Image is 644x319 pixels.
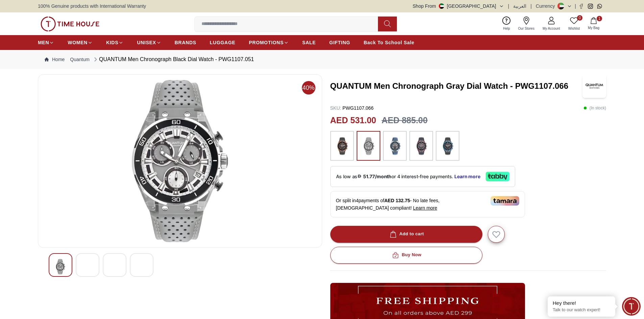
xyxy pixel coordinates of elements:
[508,3,509,9] span: |
[360,134,377,157] img: ...
[583,105,606,111] p: ( In stock )
[329,39,350,46] span: GIFTING
[210,36,236,49] a: LUGGAGE
[439,134,456,157] img: ...
[70,56,90,63] a: Quantum
[597,16,602,21] span: 1
[210,39,236,46] span: LUGGAGE
[585,25,602,30] span: My Bag
[249,36,289,49] a: PROMOTIONS
[334,134,351,157] img: ...
[109,259,121,274] img: QUANTUM Men Chronograph Black Dial Watch - PWG1107.051
[413,3,504,9] button: Shop From[GEOGRAPHIC_DATA]
[44,80,316,242] img: QUANTUM Men Chronograph Black Dial Watch - PWG1107.051
[622,297,641,316] div: Chat Widget
[413,134,430,157] img: ...
[553,307,610,313] p: Talk to our watch expert!
[588,4,593,9] a: Instagram
[530,3,532,9] span: |
[384,198,410,203] span: AED 132.75
[302,39,316,46] span: SALE
[330,226,482,243] button: Add to cart
[106,39,118,46] span: KIDS
[137,39,156,46] span: UNISEX
[68,36,93,49] a: WOMEN
[499,15,514,32] a: Help
[513,3,526,9] button: العربية
[364,36,414,49] a: Back To School Sale
[575,3,576,9] span: |
[136,259,148,274] img: QUANTUM Men Chronograph Black Dial Watch - PWG1107.051
[516,26,537,31] span: Our Stores
[330,105,341,111] span: SKU :
[38,39,49,46] span: MEN
[330,81,583,91] h3: QUANTUM Men Chronograph Gray Dial Watch - PWG1107.066
[330,114,376,127] h2: AED 531.00
[302,36,316,49] a: SALE
[584,16,603,32] button: 1My Bag
[413,205,437,211] span: Learn more
[364,39,414,46] span: Back To School Sale
[382,114,428,127] h3: AED 885.00
[92,55,254,63] div: QUANTUM Men Chronograph Black Dial Watch - PWG1107.051
[566,26,582,31] span: Wishlist
[38,36,54,49] a: MEN
[553,300,610,307] div: Hey there!
[38,50,606,69] nav: Breadcrumb
[329,36,350,49] a: GIFTING
[391,251,421,259] div: Buy Now
[302,81,315,95] span: 40%
[330,105,374,111] p: PWG1107.066
[564,15,584,32] a: 0Wishlist
[536,3,558,9] div: Currency
[577,15,582,21] span: 0
[579,4,584,9] a: Facebook
[582,74,606,98] img: QUANTUM Men Chronograph Gray Dial Watch - PWG1107.066
[388,230,424,238] div: Add to cart
[175,39,196,46] span: BRANDS
[491,196,519,206] img: Tamara
[106,36,123,49] a: KIDS
[45,56,65,63] a: Home
[330,247,482,264] button: Buy Now
[386,134,403,157] img: ...
[249,39,284,46] span: PROMOTIONS
[500,26,513,31] span: Help
[439,3,444,9] img: United Arab Emirates
[54,259,67,274] img: QUANTUM Men Chronograph Black Dial Watch - PWG1107.051
[41,17,99,31] img: ...
[597,4,602,9] a: Whatsapp
[514,15,539,32] a: Our Stores
[175,36,196,49] a: BRANDS
[137,36,161,49] a: UNISEX
[81,259,94,274] img: QUANTUM Men Chronograph Black Dial Watch - PWG1107.051
[38,3,146,9] span: 100% Genuine products with International Warranty
[68,39,88,46] span: WOMEN
[330,191,525,217] div: Or split in 4 payments of - No late fees, [DEMOGRAPHIC_DATA] compliant!
[540,26,563,31] span: My Account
